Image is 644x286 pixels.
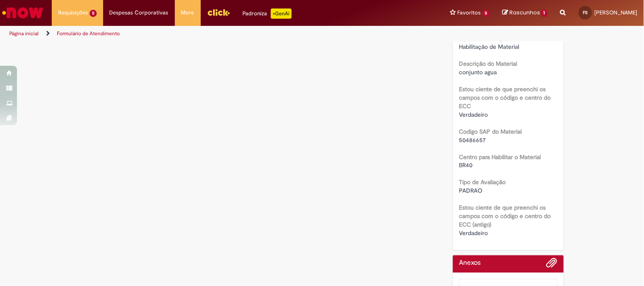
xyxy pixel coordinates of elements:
[502,9,548,17] a: Rascunhos
[459,162,473,169] span: BR40
[207,6,230,19] img: click_logo_yellow_360x200.png
[483,10,490,17] span: 5
[459,187,483,195] span: PADRAO
[459,68,497,76] span: conjunto agua
[459,34,509,42] b: Tipo de habilitação
[57,30,120,37] a: Formulário de Atendimento
[6,26,423,42] ul: Trilhas de página
[1,4,45,21] img: ServiceNow
[459,60,517,67] b: Descrição do Material
[459,153,541,161] b: Centro para Habilitar o Material
[459,128,522,135] b: Codigo SAP do Material
[546,258,557,273] button: Adicionar anexos
[243,8,292,19] div: Padroniza
[459,43,520,50] span: Habilitação de Material
[541,9,548,17] span: 1
[459,179,506,186] b: Tipo de Avaliação
[459,111,488,118] span: Verdadeiro
[459,204,551,229] b: Estou ciente de que preenchi os campos com o código e centro do ECC (antigo)
[459,85,551,110] b: Estou ciente de que preenchi os campos com o código e centro do ECC
[583,10,588,15] span: FS
[90,10,97,17] span: 5
[271,8,292,19] p: +GenAi
[181,8,194,17] span: More
[110,8,169,17] span: Despesas Corporativas
[595,9,638,16] span: [PERSON_NAME]
[509,8,540,17] span: Rascunhos
[458,8,481,17] span: Favoritos
[9,30,39,37] a: Página inicial
[459,260,481,267] h2: Anexos
[459,230,488,237] span: Verdadeiro
[58,8,88,17] span: Requisições
[459,136,486,144] span: 50486657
